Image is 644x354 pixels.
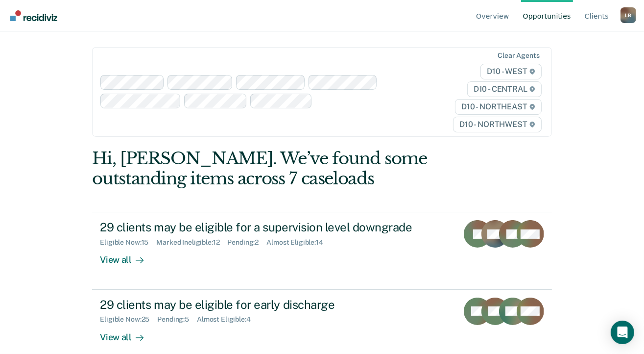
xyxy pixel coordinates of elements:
div: Eligible Now : 25 [100,315,157,324]
div: Almost Eligible : 14 [266,238,331,247]
div: Pending : 2 [228,238,267,247]
div: Eligible Now : 15 [100,238,156,247]
div: L B [620,7,636,23]
div: Almost Eligible : 4 [197,315,259,324]
div: 29 clients may be eligible for early discharge [100,298,444,312]
div: Pending : 5 [157,315,197,324]
div: View all [100,247,155,266]
div: Marked Ineligible : 12 [156,238,227,247]
div: Hi, [PERSON_NAME]. We’ve found some outstanding items across 7 caseloads [92,149,460,189]
span: D10 - NORTHEAST [455,99,541,115]
span: D10 - CENTRAL [467,81,542,97]
div: Open Intercom Messenger [611,321,634,344]
a: 29 clients may be eligible for a supervision level downgradeEligible Now:15Marked Ineligible:12Pe... [92,212,551,289]
div: 29 clients may be eligible for a supervision level downgrade [100,220,444,234]
div: View all [100,324,155,343]
button: Profile dropdown button [620,7,636,23]
div: Clear agents [498,51,539,60]
span: D10 - NORTHWEST [453,117,541,132]
span: D10 - WEST [480,64,541,79]
img: Recidiviz [10,10,57,21]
